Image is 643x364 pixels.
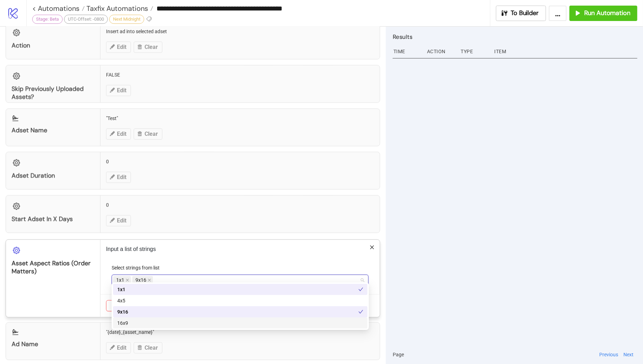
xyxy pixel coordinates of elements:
div: 9x16 [113,306,368,317]
span: 1x1 [116,276,124,284]
button: To Builder [496,6,546,21]
div: Action [426,45,455,58]
span: close [148,279,151,282]
span: close [126,279,129,282]
span: check [358,309,363,314]
div: 1x1 [117,286,358,293]
div: 4x5 [113,295,368,306]
div: Type [460,45,489,58]
input: Select strings from list [154,276,156,285]
div: 16x9 [113,317,368,329]
span: 1x1 [113,276,131,285]
span: check [358,287,363,292]
div: 9x16 [117,308,358,316]
span: Taxfix Automations [85,4,148,13]
label: Select strings from list [112,264,164,272]
button: Cancel [106,300,132,311]
h2: Results [393,32,637,41]
a: Taxfix Automations [85,5,153,12]
button: ... [549,6,567,21]
button: Next [622,351,636,358]
button: Run Automation [569,6,637,21]
span: 9x16 [135,276,146,284]
div: Stage: Beta [32,15,63,24]
div: 4x5 [117,297,363,304]
div: UTC-Offset: -0800 [64,15,108,24]
span: Run Automation [584,9,630,17]
div: Item [494,45,637,58]
span: 9x16 [132,276,153,285]
button: Previous [597,351,620,358]
span: To Builder [511,9,539,17]
span: Page [393,351,404,358]
span: close [370,245,375,250]
div: 1x1 [113,284,368,295]
p: Input a list of strings [106,245,374,254]
div: Next Midnight [109,15,144,24]
a: < Automations [32,5,85,12]
div: 16x9 [117,319,363,327]
div: Asset Aspect Ratios (Order Matters) [12,259,95,275]
div: Time [393,45,421,58]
